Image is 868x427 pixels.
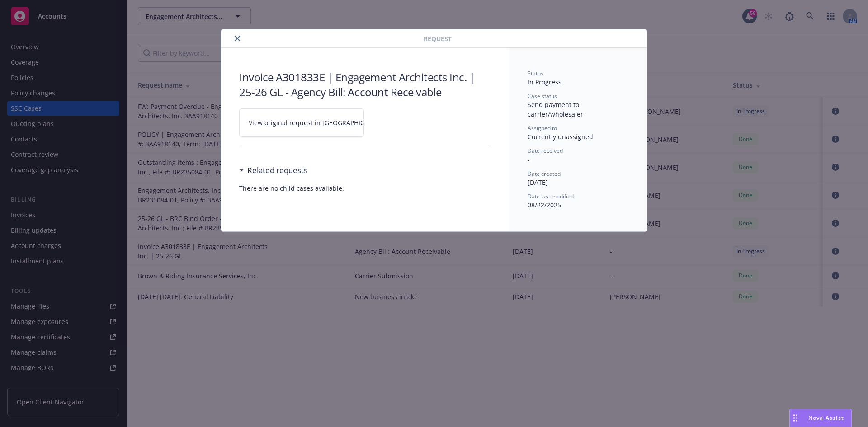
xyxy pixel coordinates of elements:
[528,201,561,209] span: 08/22/2025
[249,118,386,127] span: View original request in [GEOGRAPHIC_DATA]
[528,170,561,178] span: Date created
[789,409,852,427] button: Nova Assist
[239,70,491,99] h3: Invoice A301833E | Engagement Architects Inc. | 25-26 GL - Agency Bill: Account Receivable
[239,164,307,176] div: Related requests
[808,414,844,422] span: Nova Assist
[528,155,530,164] span: -
[790,409,801,427] div: Drag to move
[528,78,561,86] span: In Progress
[528,92,557,100] span: Case status
[528,100,583,118] span: Send payment to carrier/wholesaler
[239,183,491,193] span: There are no child cases available.
[528,178,548,187] span: [DATE]
[247,164,307,176] h3: Related requests
[232,33,243,44] button: close
[528,70,543,77] span: Status
[528,192,574,200] span: Date last modified
[528,124,557,132] span: Assigned to
[528,132,593,141] span: Currently unassigned
[528,147,563,155] span: Date received
[239,108,364,137] a: View original request in [GEOGRAPHIC_DATA]
[424,34,452,43] span: Request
